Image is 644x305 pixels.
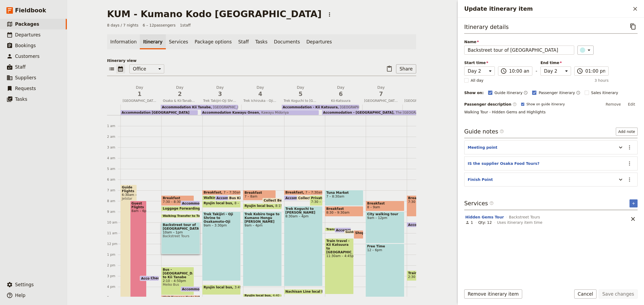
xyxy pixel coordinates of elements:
div: ​ [580,47,592,53]
span: Help [15,293,25,298]
span: 3 [203,90,237,98]
p: Walking Tour - Hidden Gems and Highlights [464,109,638,115]
div: Accommodation [GEOGRAPHIC_DATA] [120,110,198,115]
button: Time shown on guide itinerary [524,90,528,96]
span: ​ [513,102,517,106]
div: 3 pm [107,274,120,278]
div: Accommodation [GEOGRAPHIC_DATA] [140,276,156,281]
span: Requests [15,86,36,91]
div: Visit Kumano Kodo Information Centre [161,295,200,299]
span: Trek Koguchi to [PERSON_NAME] [286,207,321,214]
span: Uses itinerary item time [497,220,542,225]
span: - [536,68,537,76]
div: Ryujin local bus8:15 – 8:50am [243,203,281,209]
span: 7:30 – 8:30am [163,200,186,204]
span: Trek Koguchi to [GEOGRAPHIC_DATA] [281,99,320,103]
h1: KUM - Kumano Kodo [GEOGRAPHIC_DATA] [107,9,322,19]
div: 1 am [107,124,120,128]
div: 1 [465,220,473,225]
span: ​ [500,68,507,74]
label: Passenger description [464,102,517,107]
button: Day5Trek Koguchi to [GEOGRAPHIC_DATA] [281,85,322,105]
a: Departures [303,34,335,49]
button: ​ [577,46,594,55]
a: Tasks [252,34,271,49]
div: Breakfast7 – 7:30am [284,190,323,195]
span: Accommodation - Kii Katsuura [336,228,393,232]
h2: Day [243,85,277,98]
span: All day [471,78,484,83]
span: 7 – 7:30am [305,191,323,194]
button: Actions [325,10,334,19]
div: Breakfast7 – 7:30am [202,190,241,195]
button: Day2Osaka & Kii-Tanabe Coastal Amble [161,85,201,105]
span: Breakfast [408,196,444,200]
button: Meeting point [468,145,497,150]
span: Collect Bento box [298,196,332,200]
div: Breakfast7:30 – 9:30am [407,195,445,217]
span: Accommodation Kii Tanabe [182,287,233,291]
button: Time shown on passenger itinerary [576,90,580,96]
span: Accommodation - [GEOGRAPHIC_DATA] [408,223,481,226]
span: 7:30 – 8:30am [311,200,334,204]
span: Backstreet tour of [GEOGRAPHIC_DATA] [163,223,198,230]
span: 7:30 – 9:30am [408,200,444,204]
div: 3 am [107,145,120,150]
h2: Day [324,85,358,98]
div: 2 pm [107,263,120,267]
div: Qty: 12 [478,220,492,225]
div: 10 am [107,220,120,225]
select: End time [540,66,571,76]
span: Jetstar [122,197,136,200]
h2: Update itinerary item [464,5,631,13]
span: Start time [464,60,495,65]
div: Walking Transfer to bus station [202,195,224,200]
span: 12 – 6pm [367,248,403,252]
span: Breakfast [326,207,362,211]
span: Packages [15,21,39,27]
span: Remove service [628,214,638,224]
button: Day4Trek Ichirzuka - Oji to Kumano Hongu [PERSON_NAME] [241,85,281,105]
span: Fieldbook [15,6,46,14]
div: Breakfast7 – 8am [243,190,276,200]
button: Actions [625,143,634,152]
div: Breakfast8 – 9am [366,201,404,211]
div: Accommodation Kii Tanabe[GEOGRAPHIC_DATA] [161,105,238,110]
div: Bus Kitty [228,195,241,200]
a: Information [107,34,140,49]
div: Accommodation [GEOGRAPHIC_DATA] [181,201,200,206]
h2: Day [284,85,317,98]
button: Day6Kii-Katsuura [322,85,362,105]
div: Private taxi transfer7:30 – 8:30am [310,195,323,206]
div: 11 am [107,231,120,235]
span: Walking Transfer to Tour meet point [163,214,225,218]
button: Paste itinerary item [385,64,394,73]
div: Accommodation Kii Tanabe [181,287,200,292]
span: Accommodation Kii Tanabe [162,105,211,109]
div: Accommodation Kawayu Onsen [284,195,306,200]
div: Tuna Market7 – 8:30am [325,190,363,206]
span: Breakfast [286,191,305,194]
a: Staff [235,34,252,49]
span: 10am – 1pm [163,230,198,234]
span: 3 hours [594,78,609,83]
span: Trek Takijiri - Oji Shrine to Osakamoto-Oji [204,212,239,224]
div: Trek Takijiri - Oji Shrine to Osakamoto-Oji9am – 3:30pm [202,211,241,281]
span: Staff [15,64,26,70]
a: Itinerary [140,34,166,49]
span: Train Travel [408,271,444,275]
span: ​ [500,129,504,136]
button: Actions [625,175,634,184]
input: ​ [509,68,529,74]
button: Day1[GEOGRAPHIC_DATA] [120,85,161,105]
span: Accommodation Kawayu Onsen [202,111,259,114]
span: Bus Kitty [229,196,248,200]
button: IS the supplier Osaka Food Tours? [468,161,539,166]
span: Check in to accommodation [151,276,203,280]
span: Shop for lunch and snacks [355,231,405,235]
h2: Day [364,85,398,98]
span: 9am – 3:30pm [204,224,239,227]
div: Accommodation - Kii Katsuura [335,228,351,233]
span: Suppliers [15,75,36,80]
div: Ryujin local bus8 – 8:40am [202,201,241,208]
